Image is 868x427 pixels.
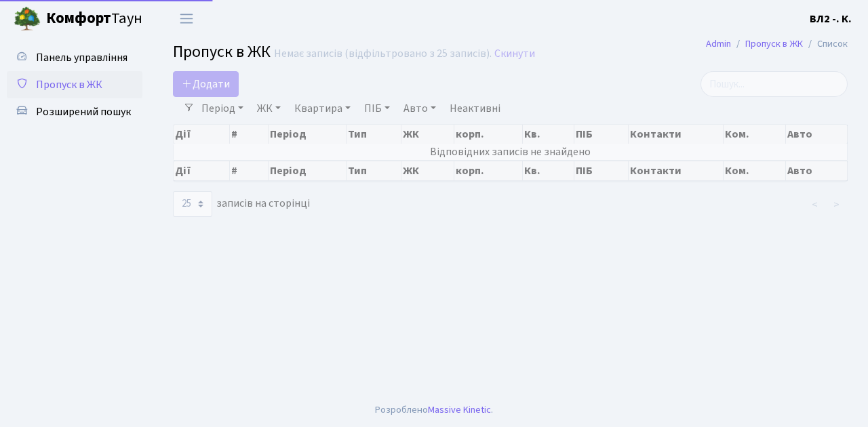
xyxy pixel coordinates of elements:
[196,97,249,120] a: Період
[454,161,523,181] th: корп.
[494,47,535,60] a: Скинути
[629,161,724,181] th: Контакти
[810,12,852,26] b: ВЛ2 -. К.
[230,161,268,181] th: #
[230,125,268,144] th: #
[174,161,230,181] th: Дії
[724,161,786,181] th: Ком.
[706,37,731,51] a: Admin
[686,30,868,58] nav: breadcrumb
[401,161,454,181] th: ЖК
[359,97,395,120] a: ПІБ
[269,161,347,181] th: Період
[454,125,523,144] th: корп.
[375,403,493,418] div: Розроблено .
[786,125,848,144] th: Авто
[173,71,239,97] a: Додати
[269,125,347,144] th: Період
[173,40,271,64] span: Пропуск в ЖК
[745,37,803,51] a: Пропуск в ЖК
[182,77,230,91] span: Додати
[810,11,852,27] a: ВЛ2 -. К.
[347,125,402,144] th: Тип
[724,125,786,144] th: Ком.
[289,97,356,120] a: Квартира
[7,44,142,71] a: Панель управління
[523,161,575,181] th: Кв.
[347,161,402,181] th: Тип
[786,161,848,181] th: Авто
[574,161,628,181] th: ПІБ
[274,47,492,60] div: Немає записів (відфільтровано з 25 записів).
[444,97,506,120] a: Неактивні
[401,125,454,144] th: ЖК
[46,7,111,29] b: Комфорт
[36,50,127,65] span: Панель управління
[428,403,491,417] a: Massive Kinetic
[523,125,575,144] th: Кв.
[7,71,142,98] a: Пропуск в ЖК
[173,191,310,217] label: записів на сторінці
[174,144,848,160] td: Відповідних записів не знайдено
[170,7,203,30] button: Переключити навігацію
[398,97,441,120] a: Авто
[629,125,724,144] th: Контакти
[174,125,230,144] th: Дії
[252,97,286,120] a: ЖК
[7,98,142,125] a: Розширений пошук
[46,7,142,30] span: Таун
[701,71,848,97] input: Пошук...
[173,191,212,217] select: записів на сторінці
[36,77,102,92] span: Пропуск в ЖК
[574,125,628,144] th: ПІБ
[36,104,131,119] span: Розширений пошук
[14,5,41,33] img: logo.png
[803,37,848,52] li: Список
